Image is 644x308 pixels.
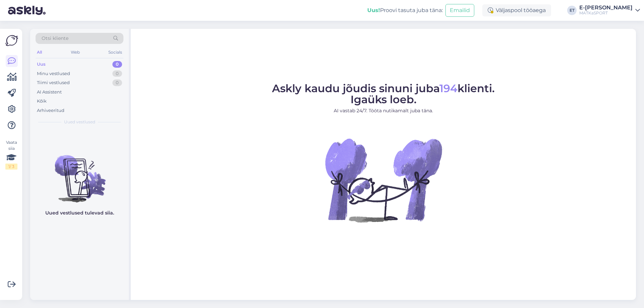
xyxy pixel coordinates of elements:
[272,82,495,106] span: Askly kaudu jõudis sinuni juba klienti. Igaüks loeb.
[37,98,47,105] div: Kõik
[45,209,114,217] p: Uued vestlused tulevad siia.
[439,82,458,95] span: 194
[37,70,70,77] div: Minu vestlused
[5,139,17,170] div: Vaata siia
[445,4,474,17] button: Emailid
[64,119,95,125] span: Uued vestlused
[36,48,43,57] div: All
[323,120,444,240] img: No Chat active
[112,79,122,86] div: 0
[579,5,633,10] div: E-[PERSON_NAME]
[112,70,122,77] div: 0
[5,164,17,170] div: 1 / 3
[482,4,551,16] div: Väljaspool tööaega
[37,79,70,86] div: Tiimi vestlused
[367,7,380,13] b: Uus!
[579,10,633,16] div: MATKaSPORT
[579,5,640,16] a: E-[PERSON_NAME]MATKaSPORT
[107,48,123,57] div: Socials
[69,48,81,57] div: Web
[42,35,68,42] span: Otsi kliente
[272,107,495,114] p: AI vastab 24/7. Tööta nutikamalt juba täna.
[37,89,62,96] div: AI Assistent
[112,61,122,68] div: 0
[367,6,443,14] div: Proovi tasuta juba täna:
[37,107,64,114] div: Arhiveeritud
[30,143,129,203] img: No chats
[37,61,46,68] div: Uus
[567,6,577,15] div: ET
[5,34,18,47] img: Askly Logo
